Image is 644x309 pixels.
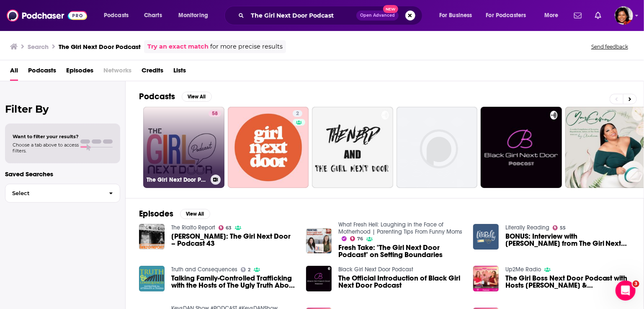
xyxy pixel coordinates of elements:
[143,107,224,188] a: 58The Girl Next Door Podcast
[210,42,283,51] span: for more precise results
[103,64,131,81] span: Networks
[209,110,221,117] a: 58
[219,225,232,230] a: 63
[171,233,296,247] span: [PERSON_NAME]: The Girl Next Door – Podcast 43
[226,226,232,230] span: 63
[173,9,219,22] button: open menu
[5,184,120,203] button: Select
[182,92,212,102] button: View All
[306,228,332,254] img: Fresh Take: "The Girl Next Door Podcast" on Setting Boundaries
[212,110,218,118] span: 58
[247,9,356,22] input: Search podcasts, credits, & more...
[144,10,162,21] span: Charts
[13,142,79,154] span: Choose a tab above to access filters.
[486,10,526,21] span: For Podcasters
[5,103,120,115] h2: Filter By
[360,13,395,18] span: Open Advanced
[296,110,299,118] span: 2
[592,8,605,23] a: Show notifications dropdown
[433,9,483,22] button: open menu
[615,6,633,25] span: Logged in as terelynbc
[439,10,472,21] span: For Business
[338,221,462,235] a: What Fresh Hell: Laughing in the Face of Motherhood | Parenting Tips From Funny Moms
[142,64,163,81] a: Credits
[139,9,167,22] a: Charts
[553,225,566,230] a: 55
[59,43,141,51] h3: The Girl Next Door Podcast
[7,8,87,23] img: Podchaser - Follow, Share and Rate Podcasts
[10,64,18,81] a: All
[544,10,559,21] span: More
[473,224,499,250] img: BONUS: Interview with Kelsey from The Girl Next Door Podcast
[383,5,398,13] span: New
[615,6,633,25] img: User Profile
[505,233,630,247] a: BONUS: Interview with Kelsey from The Girl Next Door Podcast
[560,226,566,230] span: 55
[171,275,296,289] a: Talking Family-Controlled Trafficking with the Hosts of The Ugly Truth About the Girl Next Door p...
[357,237,363,241] span: 76
[505,275,630,289] span: The Girl Boss Next Door Podcast with Hosts [PERSON_NAME] & [PERSON_NAME] and [PERSON_NAME]
[633,281,639,287] span: 3
[571,8,585,23] a: Show notifications dropdown
[616,281,636,301] iframe: Intercom live chat
[615,6,633,25] button: Show profile menu
[232,6,430,25] div: Search podcasts, credits, & more...
[104,10,129,21] span: Podcasts
[139,209,173,219] h2: Episodes
[178,10,208,21] span: Monitoring
[139,224,165,250] img: Ginger Lynn: The Girl Next Door – Podcast 43
[171,266,237,273] a: Truth and Consequences
[338,244,463,258] a: Fresh Take: "The Girl Next Door Podcast" on Setting Boundaries
[338,266,413,273] a: Black Girl Next Door Podcast
[505,233,630,247] span: BONUS: Interview with [PERSON_NAME] from The Girl Next Door Podcast
[473,266,499,291] img: The Girl Boss Next Door Podcast with Hosts Jill & Rachel and Guest
[98,9,139,22] button: open menu
[139,209,210,219] a: EpisodesView All
[293,110,302,117] a: 2
[5,170,120,178] p: Saved Searches
[338,275,463,289] a: The Official Introduction of Black Girl Next Door Podcast
[306,266,332,291] img: The Official Introduction of Black Girl Next Door Podcast
[505,224,549,231] a: Literally Reading
[350,236,363,241] a: 76
[171,233,296,247] a: Ginger Lynn: The Girl Next Door – Podcast 43
[171,224,215,231] a: The Rialto Report
[66,64,93,81] a: Episodes
[505,275,630,289] a: The Girl Boss Next Door Podcast with Hosts Jill & Rachel and Guest
[505,266,541,273] a: Up2Me Radio
[228,107,309,188] a: 2
[538,9,569,22] button: open menu
[241,267,251,272] a: 2
[147,42,209,51] a: Try an exact match
[139,91,212,102] a: PodcastsView All
[5,191,102,196] span: Select
[180,209,210,219] button: View All
[248,268,250,272] span: 2
[28,43,49,51] h3: Search
[173,64,186,81] a: Lists
[139,91,175,102] h2: Podcasts
[589,43,631,50] button: Send feedback
[28,64,56,81] a: Podcasts
[147,176,207,183] h3: The Girl Next Door Podcast
[481,9,538,22] button: open menu
[139,266,165,291] img: Talking Family-Controlled Trafficking with the Hosts of The Ugly Truth About the Girl Next Door p...
[13,134,79,139] span: Want to filter your results?
[356,10,399,21] button: Open AdvancedNew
